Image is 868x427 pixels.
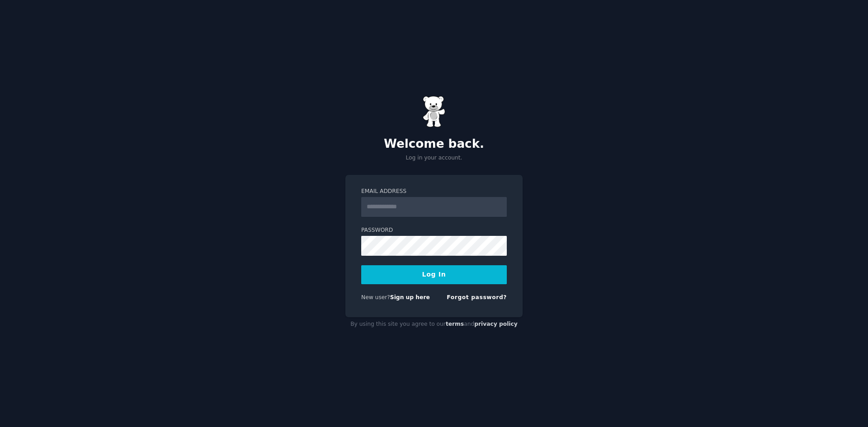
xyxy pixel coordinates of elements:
a: Sign up here [390,294,430,300]
div: By using this site you agree to our and [345,317,523,332]
label: Email Address [361,188,507,196]
button: Log In [361,265,507,284]
a: privacy policy [474,321,518,327]
h2: Welcome back. [345,137,523,151]
img: Gummy Bear [423,96,445,127]
a: Forgot password? [447,294,507,300]
p: Log in your account. [345,154,523,162]
span: New user? [361,294,390,300]
a: terms [446,321,464,327]
label: Password [361,226,507,235]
